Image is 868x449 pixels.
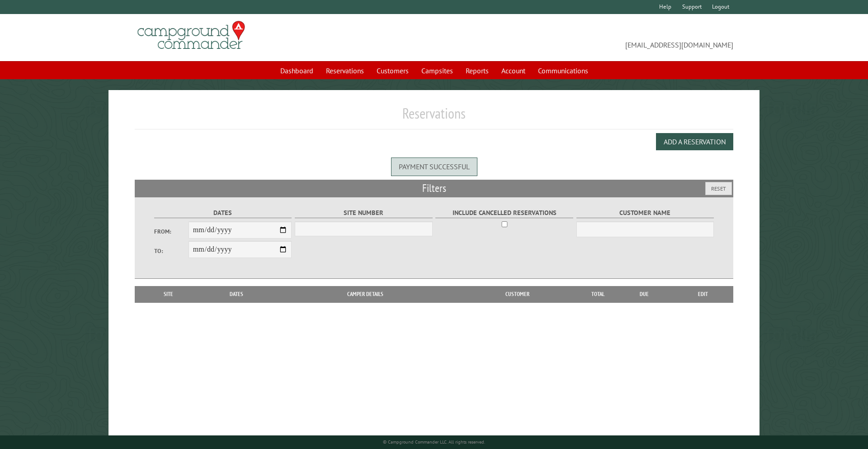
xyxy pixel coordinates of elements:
th: Customer [455,286,580,302]
h2: Filters [135,180,734,197]
th: Dates [198,286,275,302]
a: Reservations [321,62,369,79]
img: Campground Commander [135,18,248,53]
span: [EMAIL_ADDRESS][DOMAIN_NAME] [434,25,733,50]
small: © Campground Commander LLC. All rights reserved. [383,439,485,445]
th: Edit [673,286,734,302]
th: Camper Details [275,286,455,302]
label: Dates [154,208,292,218]
label: From: [154,227,189,236]
div: Payment successful [391,158,477,176]
a: Reports [460,62,494,79]
th: Site [139,286,198,302]
th: Due [616,286,673,302]
th: Total [580,286,616,302]
h1: Reservations [135,105,734,129]
label: To: [154,247,189,255]
a: Campsites [416,62,458,79]
a: Account [496,62,531,79]
label: Site Number [295,208,433,218]
label: Customer Name [576,208,714,218]
label: Include Cancelled Reservations [435,208,573,218]
button: Reset [705,182,732,195]
a: Dashboard [275,62,319,79]
button: Add a Reservation [656,133,733,150]
a: Customers [371,62,414,79]
a: Communications [533,62,594,79]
